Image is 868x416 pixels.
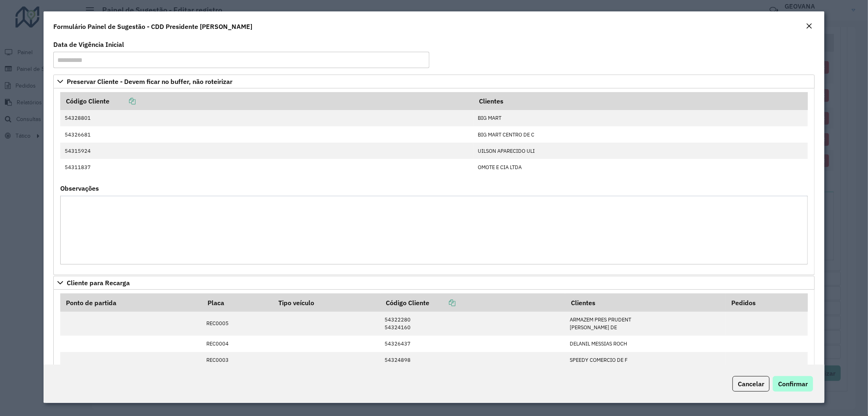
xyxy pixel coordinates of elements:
td: REC0003 [202,352,273,368]
td: 54311837 [60,159,473,175]
a: Copiar [109,97,136,105]
div: Preservar Cliente - Devem ficar no buffer, não roteirizar [53,88,815,275]
th: Placa [202,294,273,311]
span: Confirmar [778,380,808,388]
td: REC0004 [202,336,273,352]
td: SPEEDY COMERCIO DE F [565,352,726,368]
td: DELANIL MESSIAS ROCH [565,336,726,352]
td: OMOTE E CIA LTDA [473,159,808,175]
td: UILSON APARECIDO ULI [473,143,808,159]
td: 54326681 [60,126,473,143]
td: REC0005 [202,311,273,335]
td: 54326437 [380,336,566,352]
a: Cliente para Recarga [53,276,815,290]
span: Cliente para Recarga [67,280,130,286]
th: Pedidos [726,294,807,311]
td: 54328801 [60,110,473,126]
th: Clientes [473,92,808,110]
th: Código Cliente [60,92,473,110]
td: 54315924 [60,143,473,159]
th: Tipo veículo [273,294,380,311]
th: Código Cliente [380,294,566,311]
button: Cancelar [732,376,770,392]
em: Fechar [806,23,812,29]
h4: Formulário Painel de Sugestão - CDD Presidente [PERSON_NAME] [53,22,252,31]
td: 54322280 54324160 [380,311,566,335]
button: Confirmar [773,376,813,392]
button: Close [803,21,815,32]
th: Ponto de partida [60,294,202,311]
a: Copiar [429,299,455,307]
td: 54324898 [380,352,566,368]
span: Preservar Cliente - Devem ficar no buffer, não roteirizar [67,78,232,85]
a: Preservar Cliente - Devem ficar no buffer, não roteirizar [53,75,815,88]
th: Clientes [565,294,726,311]
td: BIG MART [473,110,808,126]
td: BIG MART CENTRO DE C [473,126,808,143]
span: Cancelar [738,380,764,388]
td: ARMAZEM PRES PRUDENT [PERSON_NAME] DE [565,311,726,335]
label: Observações [60,183,99,193]
label: Data de Vigência Inicial [53,40,124,49]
